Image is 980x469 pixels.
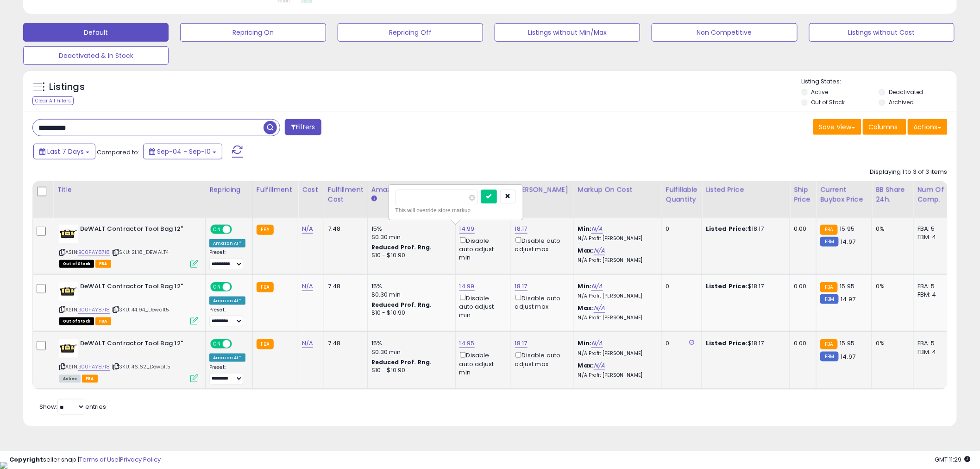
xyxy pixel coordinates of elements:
[935,455,971,464] span: 2025-09-18 11:29 GMT
[59,317,94,325] span: All listings that are currently out of stock and unavailable for purchase on Amazon
[211,283,223,291] span: ON
[841,352,856,361] span: 14.97
[78,248,110,256] a: B00FAY87I8
[706,185,786,195] div: Listed Price
[594,304,605,313] a: N/A
[209,249,245,270] div: Preset:
[80,225,193,236] b: DeWALT Contractor Tool Bag 12"
[371,185,452,195] div: Amazon Fees
[371,348,448,356] div: $0.30 min
[112,248,169,256] span: | SKU: 21.18_DEWALT4
[371,233,448,241] div: $0.30 min
[820,237,838,247] small: FBM
[459,224,475,234] a: 14.99
[120,455,161,464] a: Privacy Policy
[820,225,837,235] small: FBA
[231,226,245,234] span: OFF
[666,282,695,291] div: 0
[917,225,948,233] div: FBA: 5
[328,185,364,204] div: Fulfillment Cost
[706,339,783,348] div: $18.17
[371,282,448,291] div: 15%
[917,339,948,348] div: FBA: 5
[840,282,855,291] span: 15.95
[32,96,74,105] div: Clear All Filters
[302,339,313,348] a: N/A
[49,81,85,94] h5: Listings
[706,282,748,291] b: Listed Price:
[820,185,868,204] div: Current Buybox Price
[578,315,655,321] p: N/A Profit [PERSON_NAME]
[97,148,139,157] span: Compared to:
[371,358,432,366] b: Reduced Prof. Rng.
[338,23,483,42] button: Repricing Off
[578,350,655,357] p: N/A Profit [PERSON_NAME]
[57,185,201,195] div: Title
[841,295,856,304] span: 14.97
[794,339,809,348] div: 0.00
[9,455,43,464] strong: Copyright
[328,225,360,233] div: 7.48
[876,339,906,348] div: 0%
[371,291,448,299] div: $0.30 min
[876,185,910,204] div: BB Share 24h.
[459,282,475,291] a: 14.99
[209,354,245,362] div: Amazon AI *
[157,147,211,156] span: Sep-04 - Sep-10
[794,282,809,291] div: 0.00
[211,226,223,234] span: ON
[820,294,838,304] small: FBM
[578,246,594,255] b: Max:
[459,339,475,348] a: 14.95
[666,225,695,233] div: 0
[371,195,377,203] small: Amazon Fees.
[652,23,797,42] button: Non Competitive
[95,260,111,268] span: FBA
[209,297,245,305] div: Amazon AI *
[666,185,698,204] div: Fulfillable Quantity
[371,243,432,251] b: Reduced Prof. Rng.
[515,350,567,368] div: Disable auto adjust max
[80,339,193,350] b: DeWALT Contractor Tool Bag 12"
[706,339,748,348] b: Listed Price:
[79,455,119,464] a: Terms of Use
[706,225,783,233] div: $18.17
[811,88,829,96] label: Active
[578,361,594,370] b: Max:
[371,309,448,317] div: $10 - $10.90
[578,185,658,195] div: Markup on Cost
[578,224,592,233] b: Min:
[257,339,274,349] small: FBA
[257,282,274,292] small: FBA
[459,235,504,262] div: Disable auto adjust min
[371,339,448,348] div: 15%
[459,293,504,319] div: Disable auto adjust min
[209,307,245,328] div: Preset:
[889,98,914,106] label: Archived
[78,306,110,314] a: B00FAY87I8
[459,350,504,377] div: Disable auto adjust min
[302,185,320,195] div: Cost
[794,185,812,204] div: Ship Price
[578,282,592,291] b: Min:
[515,293,567,311] div: Disable auto adjust max
[39,402,106,411] span: Show: entries
[82,375,98,383] span: FBA
[666,339,695,348] div: 0
[112,306,169,313] span: | SKU: 44.94_Dewalt5
[59,225,198,267] div: ASIN:
[371,252,448,260] div: $10 - $10.90
[328,282,360,291] div: 7.48
[594,361,605,370] a: N/A
[23,23,169,42] button: Default
[59,282,78,301] img: 41OD3RKaLLL._SL40_.jpg
[59,260,94,268] span: All listings that are currently out of stock and unavailable for purchase on Amazon
[78,363,110,371] a: B00FAY87I8
[706,224,748,233] b: Listed Price:
[869,122,898,132] span: Columns
[863,119,906,135] button: Columns
[59,375,81,383] span: All listings currently available for purchase on Amazon
[574,181,662,218] th: The percentage added to the cost of goods (COGS) that forms the calculator for Min & Max prices.
[820,339,837,349] small: FBA
[59,339,198,381] div: ASIN:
